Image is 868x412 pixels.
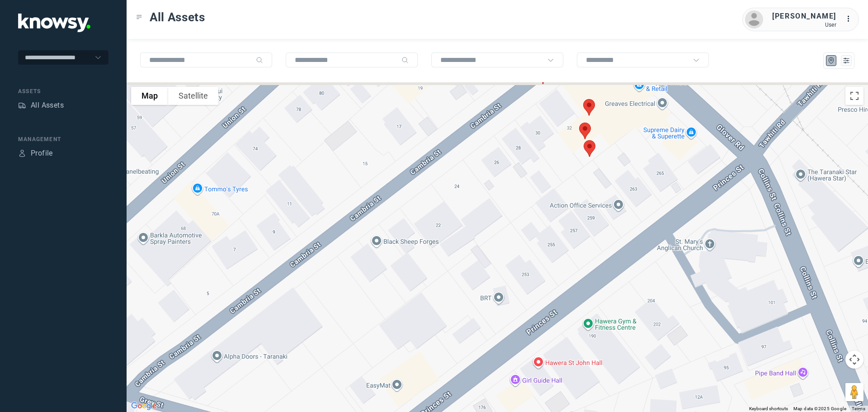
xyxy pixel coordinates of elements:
div: Profile [18,149,26,157]
button: Show street map [131,87,168,105]
img: Google [129,400,159,412]
button: Toggle fullscreen view [845,87,863,105]
button: Drag Pegman onto the map to open Street View [845,383,863,401]
div: User [772,22,836,28]
button: Show satellite imagery [168,87,218,105]
span: All Assets [150,9,205,25]
a: Terms (opens in new tab) [852,406,865,411]
span: Map data ©2025 Google [793,406,846,411]
a: Open this area in Google Maps (opens a new window) [129,400,159,412]
div: All Assets [31,100,64,111]
div: Assets [18,87,108,95]
button: Map camera controls [845,350,863,369]
div: List [842,57,850,65]
div: Search [401,57,409,64]
div: : [845,14,856,24]
img: Application Logo [18,14,90,32]
div: Toggle Menu [136,14,142,20]
div: Management [18,135,108,143]
tspan: ... [846,15,855,22]
div: Profile [31,148,53,159]
button: Keyboard shortcuts [749,406,788,412]
img: avatar.png [745,10,763,28]
div: : [845,14,856,26]
a: ProfileProfile [18,148,53,159]
div: Search [256,57,263,64]
div: Map [827,57,835,65]
a: AssetsAll Assets [18,100,64,111]
div: Assets [18,101,26,109]
div: [PERSON_NAME] [772,11,836,22]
